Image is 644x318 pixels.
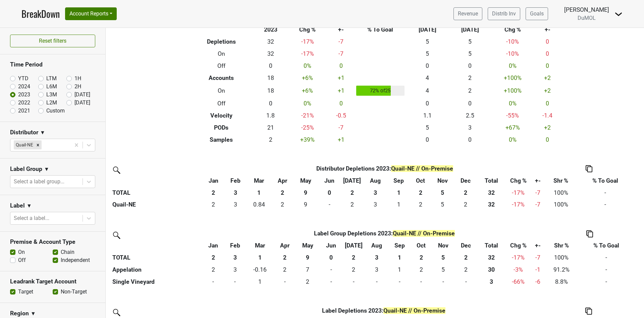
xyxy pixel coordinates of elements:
div: [PERSON_NAME] [564,5,609,14]
td: 5 [406,122,449,134]
td: 2 [449,72,491,84]
label: 1H [74,75,81,83]
td: 32 [254,48,288,60]
td: +1 [327,84,354,97]
label: Non-Target [61,288,87,296]
div: - [204,277,222,286]
label: Independent [61,256,90,264]
td: 0 [388,276,411,288]
span: ▼ [31,310,36,318]
td: 21 [254,122,288,134]
div: 3 [367,265,387,274]
td: 7 [295,264,320,276]
th: Appelation [111,264,202,276]
td: 0 % [287,60,327,72]
td: -3 % [505,264,531,276]
div: 3 [365,200,386,209]
span: Quail-NE // On-Premise [383,307,445,314]
img: filter [111,307,121,317]
a: BreakDown [21,7,60,21]
td: +2 [534,122,561,134]
div: 1 [389,200,409,209]
td: 0 [534,60,561,72]
label: Chain [61,248,74,256]
div: - [344,277,364,286]
td: -21 % [287,109,327,122]
td: 4 [406,72,449,84]
td: +1 [327,134,354,146]
a: Revenue [453,7,482,20]
td: 0 [202,276,224,288]
div: 2 [204,265,222,274]
th: PODs [189,122,254,134]
td: -17 % [506,199,531,211]
td: 18 [254,72,288,84]
label: [DATE] [74,99,90,107]
td: 2.33 [272,199,293,211]
label: LTM [46,75,57,83]
th: % To Goal [355,24,406,36]
th: On [189,48,254,60]
td: +2 [534,84,561,97]
td: -17 % [287,36,327,48]
th: Nov: activate to sort column ascending [431,240,454,252]
div: 2 [276,265,293,274]
label: YTD [18,75,29,83]
span: ▼ [44,165,49,173]
th: 29.500 [477,264,506,276]
th: 3 [364,187,387,199]
td: 0 [318,199,341,211]
th: 2 [410,187,431,199]
td: - [577,187,634,199]
td: 0.84 [246,199,272,211]
label: 2021 [18,107,30,115]
th: +- [534,24,561,36]
h3: Label [10,202,25,209]
td: -0.16 [246,264,274,276]
td: 0 % [287,97,327,109]
th: Single Vineyard [111,276,202,288]
th: Mar: activate to sort column ascending [246,240,274,252]
td: 0 [254,97,288,109]
span: Quail-NE // On-Premise [391,165,453,172]
th: 9 [295,252,320,264]
div: Remove Quail-NE [34,140,42,149]
th: [DATE] [406,24,449,36]
th: May: activate to sort column ascending [293,175,318,187]
th: 5 [431,252,454,264]
td: 3 [365,264,388,276]
td: 0 [327,97,354,109]
th: Shr %: activate to sort column ascending [545,240,578,252]
h3: Time Period [10,61,95,68]
th: 2 [342,252,365,264]
td: 0 [455,276,477,288]
div: 7 [297,265,318,274]
td: 1.83 [295,276,320,288]
th: 2 [272,187,293,199]
th: Jul: activate to sort column ascending [342,240,365,252]
td: - [577,199,634,211]
label: L6M [46,83,57,91]
th: Jun: activate to sort column ascending [318,175,341,187]
th: 1 [246,187,272,199]
th: 2023 [254,24,288,36]
th: 1 [387,187,410,199]
div: 0.84 [248,200,270,209]
h3: Region [10,310,29,317]
div: - [367,277,387,286]
img: filter [111,229,121,240]
th: On [189,84,254,97]
td: 2 [202,199,224,211]
div: - [226,277,244,286]
td: +39 % [287,134,327,146]
td: 2 [254,134,288,146]
td: -17 % [287,48,327,60]
div: -6 [533,277,543,286]
td: 91.2% [545,264,578,276]
span: -17% [512,254,525,261]
td: -25 % [287,122,327,134]
td: -10 % [491,48,534,60]
td: 0 [327,60,354,72]
th: +- [327,24,354,36]
td: +2 [534,72,561,84]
